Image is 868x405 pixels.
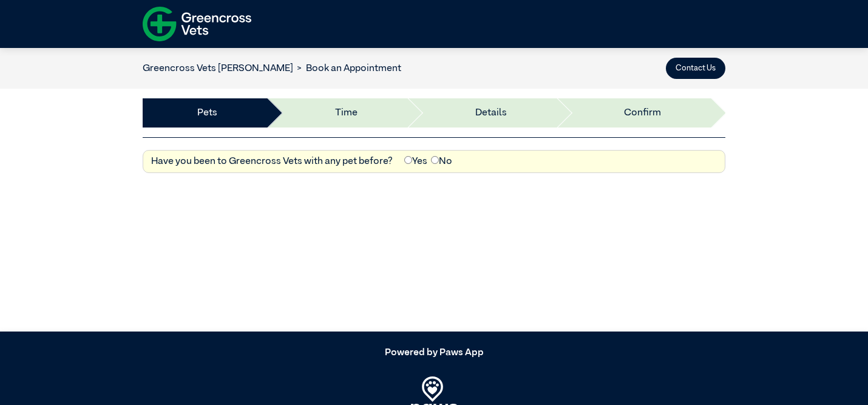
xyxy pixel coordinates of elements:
label: Have you been to Greencross Vets with any pet before? [151,154,393,169]
button: Contact Us [666,58,725,79]
h5: Powered by Paws App [143,347,725,359]
img: f-logo [143,3,251,45]
a: Pets [197,106,217,120]
label: Yes [404,154,427,169]
li: Book an Appointment [293,61,401,76]
label: No [431,154,452,169]
a: Greencross Vets [PERSON_NAME] [143,64,293,73]
input: No [431,156,439,164]
input: Yes [404,156,412,164]
nav: breadcrumb [143,61,401,76]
